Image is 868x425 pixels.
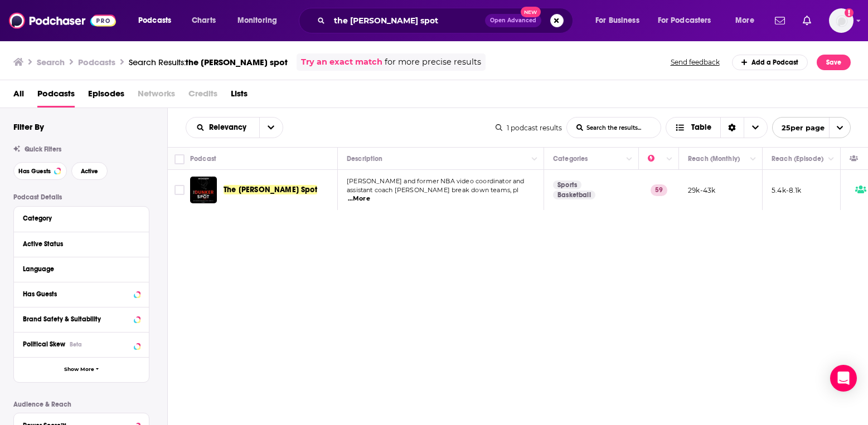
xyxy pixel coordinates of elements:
[688,185,715,195] p: 29k-43k
[23,265,133,273] div: Language
[230,12,292,30] button: open menu
[651,12,728,30] button: open menu
[37,57,65,67] h3: Search
[850,152,865,165] div: Has Guests
[13,162,67,180] button: Has Guests
[130,12,186,30] button: open menu
[720,118,744,138] div: Sort Direction
[845,8,854,17] svg: Add a profile image
[188,85,217,108] span: Credits
[23,240,133,248] div: Active Status
[231,85,248,108] a: Lists
[71,162,108,180] button: Active
[186,117,283,138] h2: Choose List sort
[13,121,44,132] h2: Filter By
[14,357,149,382] button: Show More
[347,152,382,165] div: Description
[23,262,140,276] button: Language
[770,11,789,30] a: Show notifications dropdown
[18,168,51,174] span: Has Guests
[691,124,711,131] span: Table
[13,85,24,108] a: All
[732,55,808,70] a: Add a Podcast
[553,152,588,165] div: Categories
[78,57,115,67] h3: Podcasts
[88,85,124,108] a: Episodes
[829,8,854,33] span: Logged in as dkcsports
[13,400,149,408] p: Audience & Reach
[190,177,217,203] img: The Dunker Spot
[329,12,485,30] input: Search podcasts, credits, & more...
[192,13,216,28] span: Charts
[772,117,851,138] button: open menu
[385,56,481,69] span: for more precise results
[186,57,288,67] span: the [PERSON_NAME] spot
[37,85,75,108] a: Podcasts
[347,177,525,185] span: [PERSON_NAME] and former NBA video coordinator and
[81,168,98,174] span: Active
[185,12,222,30] a: Charts
[746,153,760,166] button: Column Actions
[595,13,639,28] span: For Business
[237,13,277,28] span: Monitoring
[772,185,802,195] p: 5.4k-8.1k
[23,312,140,326] button: Brand Safety & Suitability
[666,117,768,138] button: Choose View
[588,12,653,30] button: open menu
[553,190,595,199] a: Basketball
[648,152,663,165] div: Power Score
[830,365,857,392] div: Open Intercom Messenger
[829,8,854,33] img: User Profile
[64,367,94,373] span: Show More
[829,8,854,33] button: Show profile menu
[772,152,823,165] div: Reach (Episode)
[174,185,185,195] span: Toggle select row
[490,18,536,23] span: Open Advanced
[817,55,851,70] button: Save
[521,7,541,17] span: New
[728,12,768,30] button: open menu
[735,13,754,28] span: More
[13,193,149,201] p: Podcast Details
[23,287,140,301] button: Has Guests
[348,194,370,203] span: ...More
[23,337,140,351] button: Political SkewBeta
[129,57,288,67] div: Search Results:
[25,145,61,153] span: Quick Filters
[23,237,140,251] button: Active Status
[651,184,667,196] p: 59
[485,14,541,27] button: Open AdvancedNew
[23,340,65,348] span: Political Skew
[23,214,133,222] div: Category
[23,290,130,298] div: Has Guests
[23,315,130,323] div: Brand Safety & Suitability
[688,152,740,165] div: Reach (Monthly)
[658,13,711,28] span: For Podcasters
[9,10,116,31] img: Podchaser - Follow, Share and Rate Podcasts
[623,153,636,166] button: Column Actions
[186,124,259,131] button: open menu
[129,57,288,67] a: Search Results:the [PERSON_NAME] spot
[190,152,216,165] div: Podcast
[309,8,584,33] div: Search podcasts, credits, & more...
[138,85,175,108] span: Networks
[798,11,816,30] a: Show notifications dropdown
[347,186,519,194] span: assistant coach [PERSON_NAME] break down teams, pl
[825,153,838,166] button: Column Actions
[224,185,317,194] span: The [PERSON_NAME] Spot
[528,153,541,166] button: Column Actions
[496,124,562,132] div: 1 podcast results
[667,57,723,67] button: Send feedback
[663,153,676,166] button: Column Actions
[773,119,825,136] span: 25 per page
[259,118,283,138] button: open menu
[138,13,171,28] span: Podcasts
